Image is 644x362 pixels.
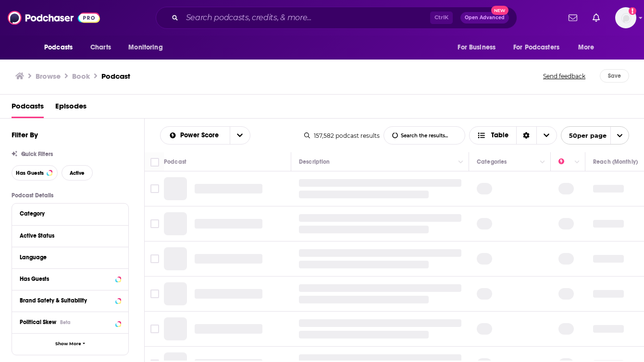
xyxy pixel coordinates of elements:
[507,38,573,57] button: open menu
[161,132,230,139] button: open menu
[150,290,159,298] span: Toggle select row
[150,254,159,263] span: Toggle select row
[101,72,130,81] h3: Podcast
[20,319,56,326] span: Political Skew
[20,210,114,217] div: Category
[12,130,38,139] h2: Filter By
[12,192,129,199] p: Podcast Details
[465,15,505,20] span: Open Advanced
[491,6,508,15] span: New
[629,7,636,15] svg: Add a profile image
[571,38,607,57] button: open menu
[600,69,629,83] button: Save
[615,7,636,28] button: Show profile menu
[299,156,330,168] div: Description
[20,276,112,282] div: Has Guests
[150,219,159,228] span: Toggle select row
[55,98,87,118] a: Episodes
[55,341,81,347] span: Show More
[491,132,508,139] span: Table
[72,72,90,81] h1: Book
[160,126,250,145] h2: Choose List sort
[430,12,453,24] span: Ctrl K
[20,251,121,263] button: Language
[615,7,636,28] img: User Profile
[128,41,162,54] span: Monitoring
[84,38,117,57] a: Charts
[122,38,175,57] button: open menu
[182,10,430,25] input: Search podcasts, credits, & more...
[16,170,44,176] span: Has Guests
[90,41,111,54] span: Charts
[156,7,517,29] div: Search podcasts, credits, & more...
[62,165,93,181] button: Active
[12,98,44,118] a: Podcasts
[469,126,557,145] button: Choose View
[615,7,636,28] span: Logged in as eringalloway
[20,316,121,328] button: Political SkewBeta
[458,41,495,54] span: For Business
[70,170,85,176] span: Active
[304,132,380,139] div: 157,582 podcast results
[150,325,159,333] span: Toggle select row
[20,254,114,261] div: Language
[20,273,121,285] button: Has Guests
[460,12,509,24] button: Open AdvancedNew
[36,72,61,81] a: Browse
[60,319,71,326] div: Beta
[164,156,186,168] div: Podcast
[20,297,112,304] div: Brand Safety & Suitability
[20,232,114,239] div: Active Status
[516,127,536,144] div: Sort Direction
[455,157,467,168] button: Column Actions
[20,294,121,306] button: Brand Safety & Suitability
[12,333,128,355] button: Show More
[537,157,548,168] button: Column Actions
[451,38,508,57] button: open menu
[561,128,607,143] span: 50 per page
[578,41,594,54] span: More
[540,69,588,83] button: Send feedback
[571,157,583,168] button: Column Actions
[20,229,121,241] button: Active Status
[477,156,507,168] div: Categories
[230,127,250,144] button: open menu
[12,165,58,181] button: Has Guests
[8,9,100,27] img: Podchaser - Follow, Share and Rate Podcasts
[561,126,629,145] button: open menu
[21,151,53,157] span: Quick Filters
[44,41,73,54] span: Podcasts
[593,156,638,168] div: Reach (Monthly)
[589,10,604,26] a: Show notifications dropdown
[37,38,85,57] button: open menu
[150,184,159,193] span: Toggle select row
[558,156,572,168] div: Power Score
[513,41,559,54] span: For Podcasters
[565,10,581,26] a: Show notifications dropdown
[180,132,222,139] span: Power Score
[20,207,121,219] button: Category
